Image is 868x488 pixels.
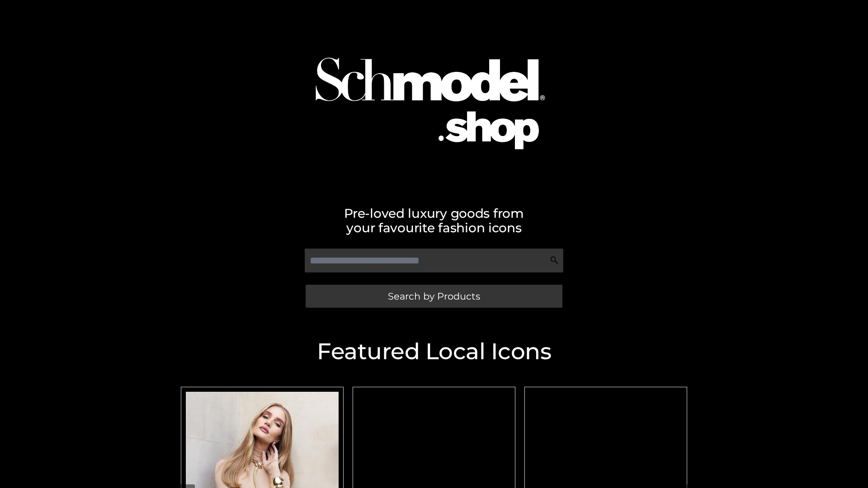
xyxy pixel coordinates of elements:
h2: Featured Local Icons​ [176,340,692,363]
h2: Pre-loved luxury goods from your favourite fashion icons [176,206,692,235]
img: Search Icon [550,256,559,265]
span: Search by Products [388,291,480,301]
a: Search by Products [306,285,562,308]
